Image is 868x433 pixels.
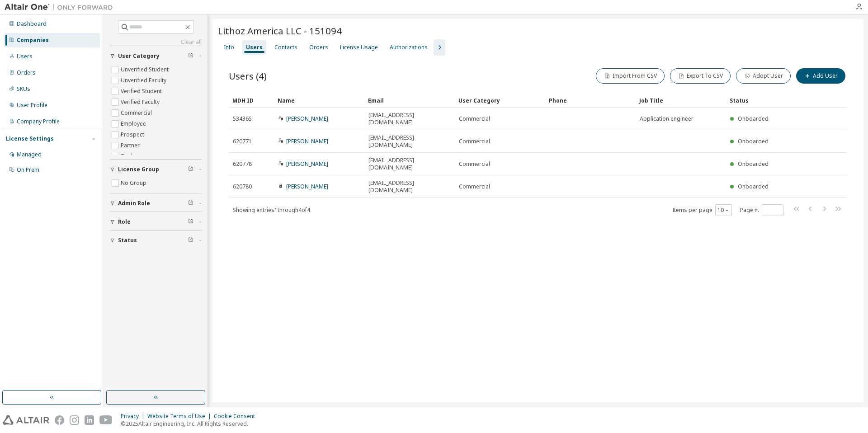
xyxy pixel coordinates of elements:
[17,37,49,44] div: Companies
[110,231,202,250] button: Status
[458,93,542,108] div: User Category
[459,138,490,145] span: Commercial
[368,134,451,149] span: [EMAIL_ADDRESS][DOMAIN_NAME]
[459,183,490,190] span: Commercial
[368,179,451,194] span: [EMAIL_ADDRESS][DOMAIN_NAME]
[85,415,94,425] img: linkedin.svg
[738,183,769,190] span: Onboarded
[17,118,60,125] div: Company Profile
[224,44,234,51] div: Info
[6,135,54,142] div: License Settings
[121,178,148,188] label: No Group
[5,3,118,12] img: Altair One
[17,85,30,93] div: SKUs
[233,115,252,122] span: 534365
[340,44,378,51] div: License Usage
[121,129,146,140] label: Prospect
[368,112,451,126] span: [EMAIL_ADDRESS][DOMAIN_NAME]
[17,151,42,158] div: Managed
[3,415,49,425] img: altair_logo.svg
[118,237,137,244] span: Status
[232,93,270,108] div: MDH ID
[286,115,328,122] a: [PERSON_NAME]
[740,204,783,216] span: Page n.
[188,166,193,173] span: Clear filter
[229,70,267,82] span: Users (4)
[118,200,150,207] span: Admin Role
[368,157,451,171] span: [EMAIL_ADDRESS][DOMAIN_NAME]
[188,218,193,226] span: Clear filter
[110,193,202,213] button: Admin Role
[121,151,134,162] label: Trial
[738,160,769,168] span: Onboarded
[121,108,154,118] label: Commercial
[110,46,202,66] button: User Category
[738,115,769,122] span: Onboarded
[246,44,263,51] div: Users
[233,206,310,214] span: Showing entries 1 through 4 of 4
[730,93,793,108] div: Status
[99,415,113,425] img: youtube.svg
[121,75,168,86] label: Unverified Faculty
[390,44,428,51] div: Authorizations
[110,212,202,232] button: Role
[121,420,260,428] p: © 2025 Altair Engineering, Inc. All Rights Reserved.
[118,218,131,226] span: Role
[736,68,791,84] button: Adopt User
[121,64,170,75] label: Unverified Student
[17,53,33,60] div: Users
[639,93,722,108] div: Job Title
[459,115,490,122] span: Commercial
[188,237,193,244] span: Clear filter
[121,97,161,108] label: Verified Faculty
[368,93,451,108] div: Email
[459,160,490,168] span: Commercial
[70,415,79,425] img: instagram.svg
[796,68,845,84] button: Add User
[596,68,665,84] button: Import From CSV
[640,115,693,122] span: Application engineer
[233,138,252,145] span: 620771
[55,415,64,425] img: facebook.svg
[286,160,328,168] a: [PERSON_NAME]
[738,137,769,145] span: Onboarded
[309,44,328,51] div: Orders
[549,93,632,108] div: Phone
[188,52,193,60] span: Clear filter
[286,137,328,145] a: [PERSON_NAME]
[118,52,160,60] span: User Category
[17,102,47,109] div: User Profile
[233,183,252,190] span: 620780
[110,160,202,179] button: License Group
[121,86,164,97] label: Verified Student
[110,38,202,46] a: Clear all
[147,413,214,420] div: Website Terms of Use
[118,166,159,173] span: License Group
[188,200,193,207] span: Clear filter
[672,204,732,216] span: Items per page
[214,413,260,420] div: Cookie Consent
[278,93,361,108] div: Name
[233,160,252,168] span: 620778
[17,166,39,174] div: On Prem
[274,44,297,51] div: Contacts
[670,68,731,84] button: Export To CSV
[17,69,36,76] div: Orders
[717,207,730,214] button: 10
[218,24,342,37] span: Lithoz America LLC - 151094
[286,183,328,190] a: [PERSON_NAME]
[121,118,148,129] label: Employee
[121,413,147,420] div: Privacy
[121,140,142,151] label: Partner
[17,20,47,28] div: Dashboard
